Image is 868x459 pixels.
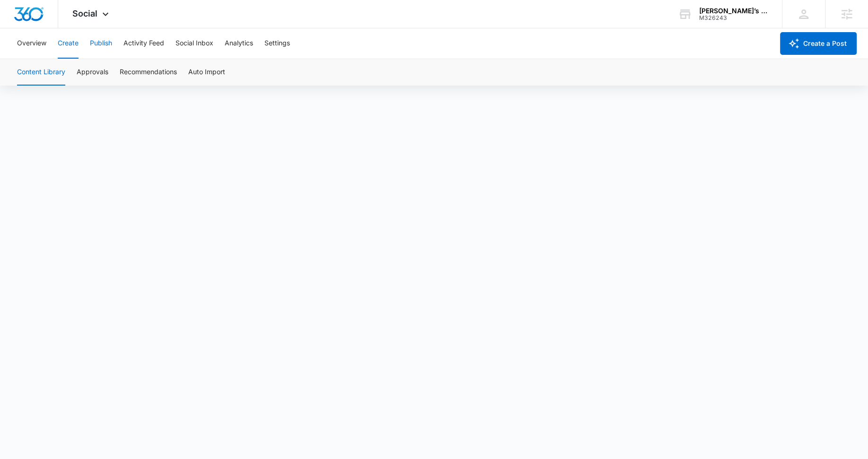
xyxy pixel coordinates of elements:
button: Create a Post [780,32,857,55]
button: Recommendations [120,59,177,86]
button: Analytics [225,28,253,59]
button: Content Library [17,59,65,86]
button: Social Inbox [175,28,213,59]
span: Social [72,9,97,18]
button: Publish [90,28,112,59]
button: Create [58,28,79,59]
button: Approvals [77,59,108,86]
button: Settings [264,28,290,59]
button: Auto Import [188,59,225,86]
div: account id [699,15,768,21]
div: account name [699,7,768,15]
button: Overview [17,28,46,59]
button: Activity Feed [123,28,164,59]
